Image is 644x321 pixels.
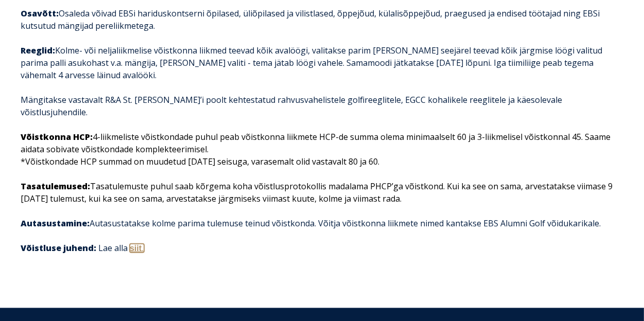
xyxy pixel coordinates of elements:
[21,131,611,167] span: 4-liikmeliste võistkondade puhul peab võistkonna liikmete HCP-de summa olema minimaalselt 60 ja 3...
[98,242,146,254] span: Lae alla
[130,244,144,253] a: siit.
[21,181,613,204] span: Tasatulemuste puhul saab kõrgema koha võistlusprotokollis madalama PHCP’ga võistkond. Kui ka see ...
[21,217,623,229] p: Autasustatakse kolme parima tulemuse teinud võistkonda. Võitja võistkonna liikmete nimed kantakse...
[21,7,623,32] p: Osaleda võivad EBSi hariduskontserni õpilased, üliõpilased ja vilistlased, õppejõud, külalisõppej...
[21,45,55,56] strong: Reeglid:
[21,8,59,19] strong: Osavõtt:
[21,181,90,192] span: Tasatulemused:
[21,44,623,81] p: Kolme- või neljaliikmelise võistkonna liikmed teevad kõik avalöögi, valitakse parim [PERSON_NAME]...
[21,131,93,142] span: Võistkonna HCP:
[21,218,90,229] strong: Autasustamine:
[21,94,623,118] p: Mängitakse vastavalt R&A St. [PERSON_NAME]’i poolt kehtestatud rahvusvahelistele golfireeglitele,...
[142,244,144,253] span: .
[21,242,96,254] strong: Võistluse juhend:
